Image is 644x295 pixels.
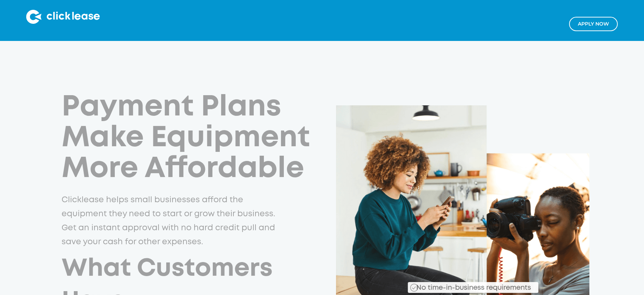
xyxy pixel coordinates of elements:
h1: Payment Plans Make Equipment More Affordable [62,92,323,184]
p: Clicklease helps small businesses afford the equipment they need to start or grow their business.... [62,193,277,249]
div: No time-in-business requirements [376,275,538,293]
a: Apply NOw [569,17,618,31]
img: Checkmark_callout [410,284,418,292]
img: Clicklease logo [26,10,100,24]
